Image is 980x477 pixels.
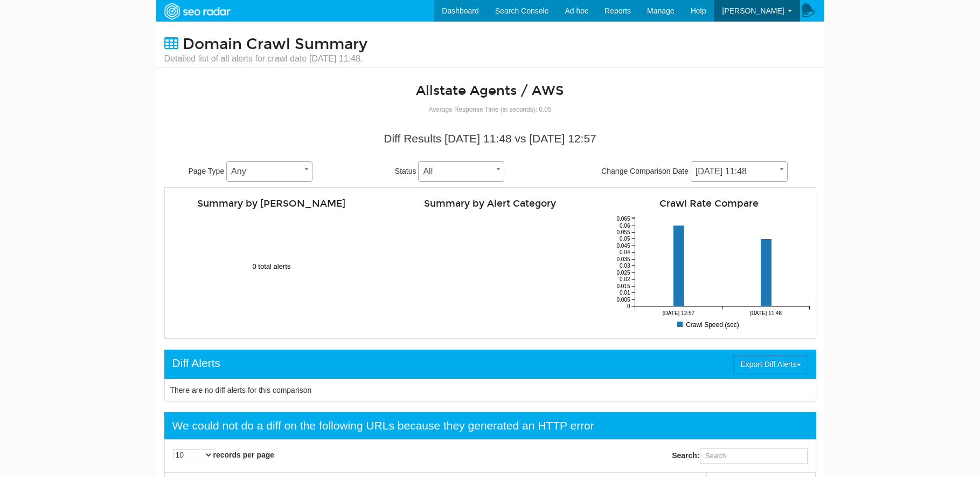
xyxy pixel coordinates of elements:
label: records per page [173,449,275,460]
tspan: 0.04 [620,249,630,255]
tspan: 0.05 [620,236,630,242]
label: Search: [672,448,807,464]
span: Page Type [189,167,225,175]
span: Reports [604,6,631,15]
tspan: 0.02 [620,276,630,282]
span: 08/12/2025 11:48 [691,161,788,182]
span: Search Console [495,6,549,15]
span: Help [691,6,706,15]
tspan: 0.025 [616,270,630,276]
div: We could not do a diff on the following URLs because they generated an HTTP error [172,418,594,434]
span: Change Comparison Date [601,167,689,175]
div: There are no diff alerts for this comparison [164,379,816,401]
iframe: Opens a widget where you can find more information [911,445,969,472]
tspan: 0.055 [616,229,630,235]
tspan: 0.065 [616,216,630,222]
tspan: 0.015 [616,283,630,289]
span: Status [395,167,416,175]
text: 0 total alerts [253,262,291,270]
div: Diff Results [DATE] 11:48 vs [DATE] 12:57 [172,131,808,147]
tspan: [DATE] 12:57 [662,310,694,316]
small: Average Response Time (in seconds): 0.05 [429,106,552,113]
input: Search: [700,448,808,464]
span: Any [226,161,312,182]
img: SEORadar [160,2,234,21]
small: Detailed list of all alerts for crawl date [DATE] 11:48. [164,53,367,65]
h4: Crawl Rate Compare [608,199,810,209]
a: Allstate Agents / AWS [416,83,564,99]
div: Diff Alerts [172,355,220,371]
span: Domain Crawl Summary [183,35,367,53]
tspan: 0.035 [616,256,630,262]
span: [PERSON_NAME] [722,6,784,15]
button: Export Diff Alerts [733,355,808,373]
span: Ad hoc [565,6,588,15]
tspan: 0.005 [616,297,630,303]
span: All [419,164,504,179]
span: Manage [647,6,675,15]
tspan: 0 [627,303,630,309]
tspan: 0.01 [620,290,630,296]
span: 08/12/2025 11:48 [691,164,787,179]
h4: Summary by Alert Category [389,199,592,209]
h4: Summary by [PERSON_NAME] [170,199,373,209]
tspan: 0.03 [620,263,630,269]
span: Any [227,164,312,179]
span: All [418,161,504,182]
tspan: [DATE] 11:48 [749,310,782,316]
tspan: 0.06 [620,223,630,229]
select: records per page [173,449,213,460]
tspan: 0.045 [616,243,630,249]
